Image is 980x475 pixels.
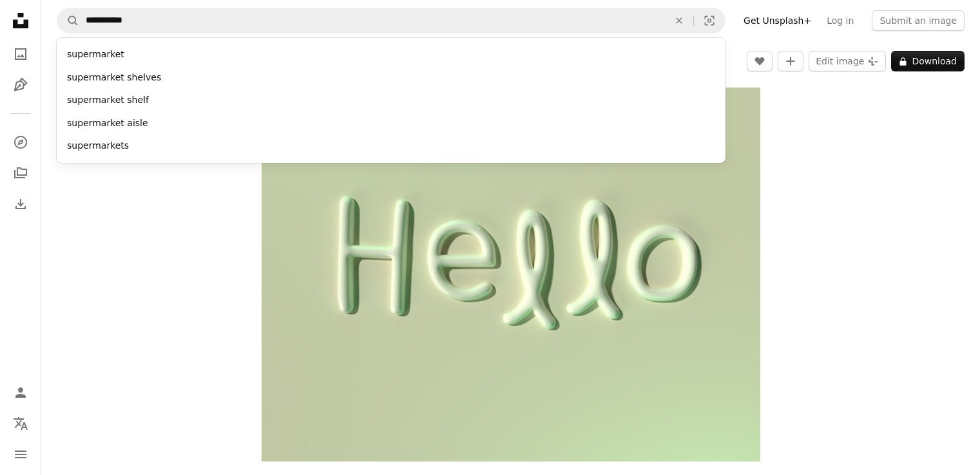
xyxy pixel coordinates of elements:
button: Search Unsplash [57,8,79,33]
button: Edit image [809,51,886,71]
div: supermarket aisle [57,112,725,135]
div: supermarket shelves [57,66,725,89]
a: Collections [8,160,34,186]
button: Language [8,411,34,436]
button: Add to Collection [778,51,803,71]
button: Zoom in on this image [262,88,760,461]
button: Visual search [694,8,725,33]
button: Menu [8,442,34,467]
a: Log in / Sign up [8,380,34,405]
button: Like [747,51,773,71]
div: supermarket shelf [57,89,725,112]
button: Clear [665,8,693,33]
form: Find visuals sitewide [57,8,725,33]
a: Home — Unsplash [8,8,34,36]
a: Download History [8,191,34,217]
img: the word hello spelled with a green background [262,88,760,461]
button: Submit an image [872,10,965,31]
a: Get Unsplash+ [736,10,819,31]
a: Explore [8,129,34,155]
button: Download [891,51,965,71]
div: supermarkets [57,135,725,158]
a: Photos [8,41,34,67]
a: Log in [819,10,861,31]
div: supermarket [57,43,725,66]
a: Illustrations [8,72,34,98]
